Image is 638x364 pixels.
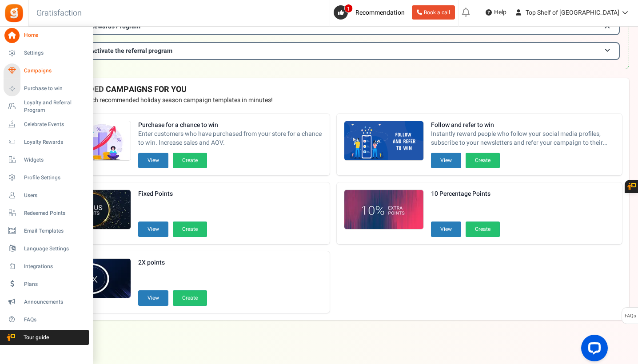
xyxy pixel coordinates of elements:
span: Celebrate Events [24,121,86,128]
button: View [138,153,168,168]
span: Widgets [24,156,86,164]
button: Create [466,222,500,237]
span: Integrations [24,263,86,270]
button: Create [173,222,207,237]
a: Book a call [412,5,455,20]
span: Plans [24,281,86,288]
img: Recommended Campaigns [344,121,423,161]
span: Purchase to win [24,85,86,92]
p: Preview and launch recommended holiday season campaign templates in minutes! [44,96,622,105]
a: FAQs [4,312,89,327]
a: Integrations [4,259,89,274]
span: Help [492,8,506,17]
span: FAQs [24,316,86,324]
button: View [138,290,168,306]
a: Profile Settings [4,170,89,185]
span: 1 [344,4,353,13]
strong: 2X points [138,258,207,267]
a: Redeemed Points [4,206,89,221]
a: Home [4,28,89,43]
strong: Purchase for a chance to win [138,121,323,130]
a: Plans [4,277,89,292]
a: Widgets [4,152,89,167]
a: Users [4,188,89,203]
a: Settings [4,46,89,61]
img: Gratisfaction [4,3,24,23]
span: FAQs [624,308,636,324]
span: Announcements [24,298,86,306]
span: Loyalty and Referral Program [24,99,89,114]
button: View [431,222,461,237]
span: Redeemed Points [24,210,86,217]
span: Home [24,32,86,39]
span: Users [24,192,86,199]
a: Purchase to win [4,81,89,96]
strong: Fixed Points [138,190,207,198]
button: View [138,222,168,237]
span: Activate the referral program [90,46,172,55]
span: Email Templates [24,227,86,235]
a: Email Templates [4,223,89,238]
button: Create [173,290,207,306]
button: Create [466,153,500,168]
span: Tour guide [4,334,66,341]
a: Announcements [4,294,89,309]
a: Loyalty and Referral Program [4,99,89,114]
span: Profile Settings [24,174,86,182]
span: Loyalty Rewards [24,138,86,146]
strong: Follow and refer to win [431,121,615,130]
span: Settings [24,49,86,57]
h4: RECOMMENDED CAMPAIGNS FOR YOU [44,85,622,94]
span: Language Settings [24,245,86,253]
a: Campaigns [4,63,89,79]
span: Campaigns [24,67,86,75]
a: Loyalty Rewards [4,135,89,150]
a: Help [482,5,510,20]
span: Enter customers who have purchased from your store for a chance to win. Increase sales and AOV. [138,130,323,147]
a: 1 Recommendation [334,5,408,20]
strong: 10 Percentage Points [431,190,500,198]
a: Language Settings [4,241,89,256]
button: Create [173,153,207,168]
img: Recommended Campaigns [344,190,423,230]
a: Celebrate Events [4,117,89,132]
h3: Gratisfaction [27,4,92,22]
span: Top Shelf of [GEOGRAPHIC_DATA] [526,8,619,17]
button: View [431,153,461,168]
span: Instantly reward people who follow your social media profiles, subscribe to your newsletters and ... [431,130,615,147]
span: Recommendation [355,8,405,17]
